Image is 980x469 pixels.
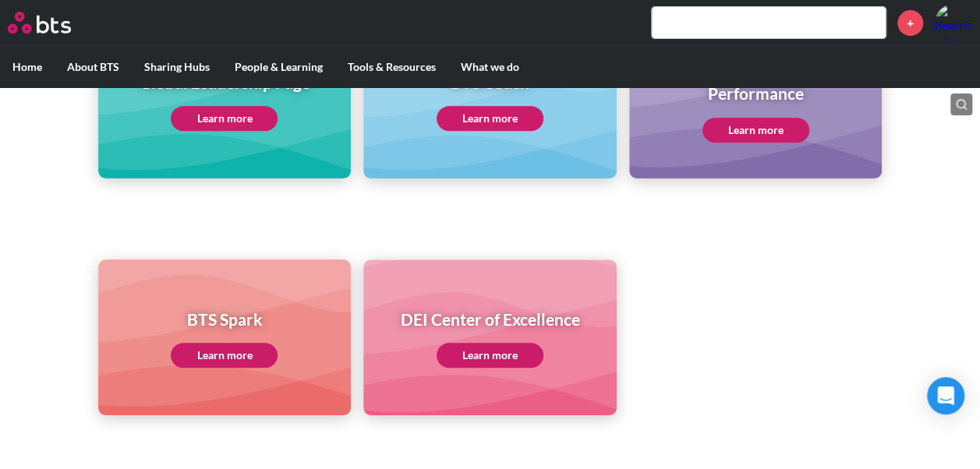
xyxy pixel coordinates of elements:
[132,47,222,87] label: Sharing Hubs
[927,377,964,414] div: Open Intercom Messenger
[171,308,278,330] h1: BTS Spark
[401,308,580,330] h1: DEI Center of Excellence
[702,118,809,143] a: Learn more
[935,4,972,41] a: Profile
[437,343,543,368] a: Learn more
[448,47,532,87] label: What we do
[8,12,100,33] a: Go home
[935,4,972,41] img: Beatriz Marsili
[897,10,923,36] a: +
[8,12,71,33] img: BTS Logo
[437,106,543,131] a: Learn more
[55,47,132,87] label: About BTS
[335,47,448,87] label: Tools & Resources
[222,47,335,87] label: People & Learning
[171,106,278,131] a: Learn more
[171,343,278,368] a: Learn more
